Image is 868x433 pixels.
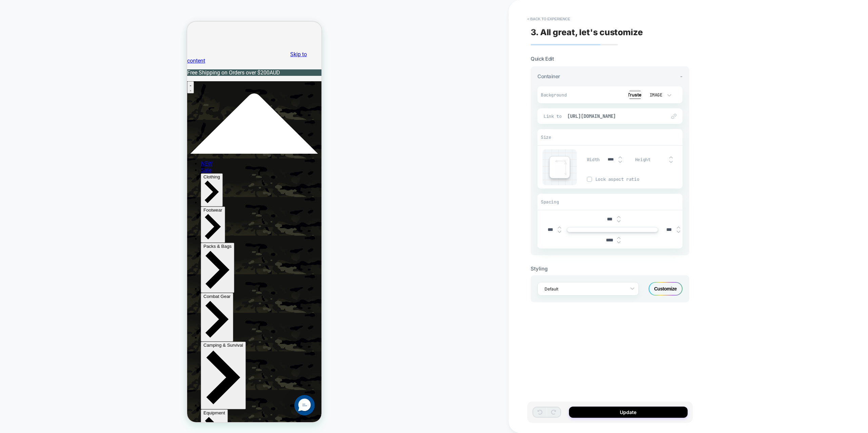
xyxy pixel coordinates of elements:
[635,157,651,163] span: Height
[558,231,561,233] img: down
[14,221,47,271] button: Packs & Bags
[587,157,600,163] span: Width
[14,271,46,320] button: Combat Gear
[618,160,622,163] img: down
[531,27,643,37] span: 3. All great, let's customize
[669,156,673,159] img: up
[617,216,620,218] img: up
[569,407,688,418] button: Update
[531,265,689,272] div: Styling
[648,92,663,98] div: Image
[541,134,551,140] span: Size
[680,73,683,80] span: -
[544,113,564,119] span: Link to
[14,145,24,152] a: Sale
[14,152,36,185] button: Clothing
[567,113,659,119] span: [URL][DOMAIN_NAME]
[531,56,554,62] span: Quick Edit
[617,220,620,223] img: down
[107,373,127,394] div: Messenger Dummy Widget
[555,159,568,176] img: edit
[677,226,680,229] img: up
[617,237,620,239] img: up
[671,114,676,119] img: edit
[537,73,560,80] span: Container
[558,226,561,229] img: up
[677,231,680,233] img: down
[14,185,38,221] button: Footwear
[524,14,573,24] button: < Back to experience
[595,176,683,182] span: Lock aspect ratio
[541,92,574,98] span: Background
[618,156,622,159] img: up
[14,320,59,388] button: Camping & Survival
[541,199,559,205] span: Spacing
[617,241,620,244] img: down
[14,388,41,428] button: Equipment
[628,90,642,100] img: preview
[669,160,673,163] img: down
[14,139,25,145] a: NEW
